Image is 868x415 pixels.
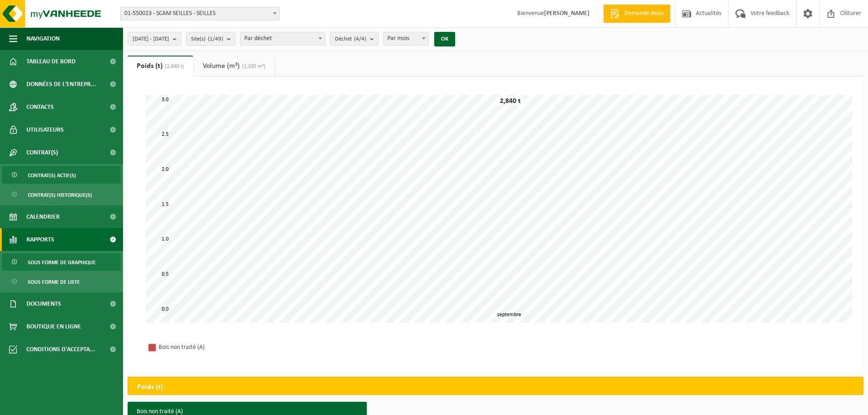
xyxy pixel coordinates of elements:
button: Déchet(4/4) [330,32,379,46]
span: (2,840 t) [163,64,184,69]
a: Volume (m³) [194,56,275,77]
a: Contrat(s) historique(s) [2,186,121,203]
span: Calendrier [26,205,60,228]
span: Par déchet [241,32,325,45]
a: Demande devis [603,5,670,23]
span: Déchet [335,32,366,46]
count: (4/4) [354,36,366,42]
span: Demande devis [622,9,666,18]
a: Contrat(s) actif(s) [2,166,121,184]
span: Documents [26,292,61,315]
span: Contacts [26,96,54,118]
span: Sous forme de graphique [28,254,96,271]
span: 01-550023 - SCAM SEILLES - SEILLES [121,7,279,20]
span: Boutique en ligne [26,315,81,338]
button: OK [434,32,455,46]
span: Par mois [383,32,429,46]
span: Contrat(s) actif(s) [28,167,76,184]
span: Rapports [26,228,54,251]
span: Par mois [384,32,428,45]
span: 01-550023 - SCAM SEILLES - SEILLES [120,7,280,20]
span: Tableau de bord [26,50,76,73]
a: Sous forme de liste [2,273,121,290]
span: Utilisateurs [26,118,64,141]
button: Site(s)(1/49) [186,32,236,46]
span: Sous forme de liste [28,273,80,291]
div: 2,840 t [498,97,523,106]
a: Sous forme de graphique [2,253,121,271]
span: [DATE] - [DATE] [133,32,169,46]
count: (1/49) [208,36,223,42]
span: Navigation [26,27,60,50]
span: Données de l'entrepr... [26,73,96,96]
span: Par déchet [240,32,325,46]
h2: Poids (t) [128,377,172,397]
button: [DATE] - [DATE] [128,32,181,46]
div: Bois non traité (A) [159,342,277,353]
span: Site(s) [191,32,223,46]
a: Poids (t) [128,56,193,77]
strong: [PERSON_NAME] [544,10,590,17]
span: Conditions d'accepta... [26,338,95,361]
span: (1,100 m³) [240,64,266,69]
span: Contrat(s) historique(s) [28,186,92,204]
span: Contrat(s) [26,141,58,164]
